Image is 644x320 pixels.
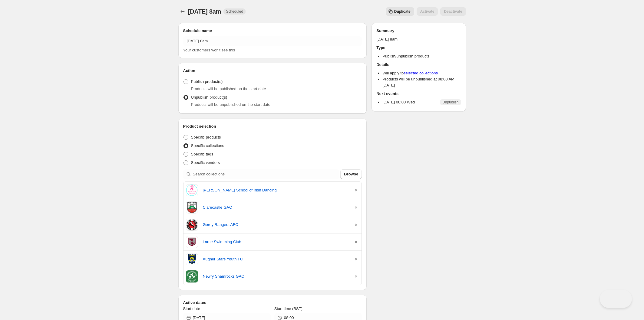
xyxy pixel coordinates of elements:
[183,68,362,74] h2: Action
[183,300,362,306] h2: Active dates
[203,222,348,228] a: Gorey Rangers AFC
[382,53,461,59] li: Publish/unpublish products
[386,7,414,16] button: Secondary action label
[404,71,438,75] a: selected collections
[376,45,461,51] h2: Type
[226,9,243,14] span: Scheduled
[376,62,461,68] h2: Details
[344,171,358,177] span: Browse
[538,200,635,290] iframe: Help Scout Beacon - Messages and Notifications
[193,169,339,179] input: Search collections
[191,135,221,139] span: Specific products
[183,48,235,52] span: Your customers won't see this
[376,28,461,34] h2: Summary
[203,256,348,262] a: Augher Stars Youth FC
[191,152,213,156] span: Specific tags
[203,273,348,279] a: Newry Shamrocks GAC
[191,95,227,100] span: Unpublish product(s)
[382,99,415,105] p: [DATE] 08:00 Wed
[203,239,348,245] a: Larne Swimming Club
[188,8,221,15] span: [DATE] 8am
[191,160,220,165] span: Specific vendors
[183,28,362,34] h2: Schedule name
[382,76,461,88] li: Products will be unpublished at 08:00 AM [DATE]
[191,143,224,148] span: Specific collections
[442,100,458,105] span: Unpublish
[191,102,270,107] span: Products will be unpublished on the start date
[376,91,461,97] h2: Next events
[600,290,632,308] iframe: Help Scout Beacon - Open
[183,123,362,129] h2: Product selection
[376,36,461,42] p: [DATE] 8am
[191,79,223,84] span: Publish product(s)
[178,7,187,16] button: Schedules
[183,306,200,311] span: Start date
[203,187,348,193] a: [PERSON_NAME] School of Irish Dancing
[394,9,411,14] span: Duplicate
[340,169,362,179] button: Browse
[382,70,461,76] li: Will apply to
[203,204,348,211] a: Clarecastle GAC
[191,87,266,91] span: Products will be published on the start date
[274,306,302,311] span: Start time (BST)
